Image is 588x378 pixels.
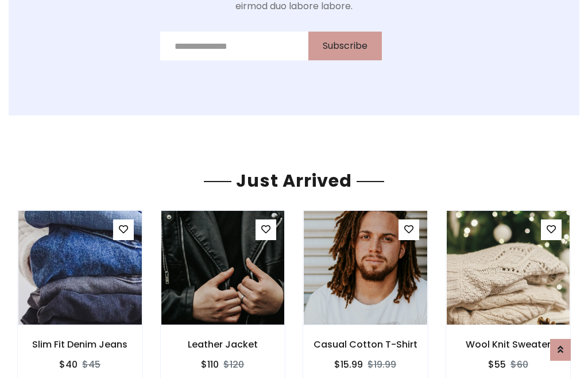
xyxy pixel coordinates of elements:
[488,359,506,370] h6: $55
[303,339,428,350] h6: Casual Cotton T-Shirt
[367,358,396,371] del: $19.99
[510,358,528,371] del: $60
[223,358,244,371] del: $120
[82,358,100,371] del: $45
[308,32,382,60] button: Subscribe
[18,339,142,350] h6: Slim Fit Denim Jeans
[446,339,571,350] h6: Wool Knit Sweater
[59,359,78,370] h6: $40
[334,359,363,370] h6: $15.99
[231,168,357,193] span: Just Arrived
[201,359,219,370] h6: $110
[161,339,285,350] h6: Leather Jacket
